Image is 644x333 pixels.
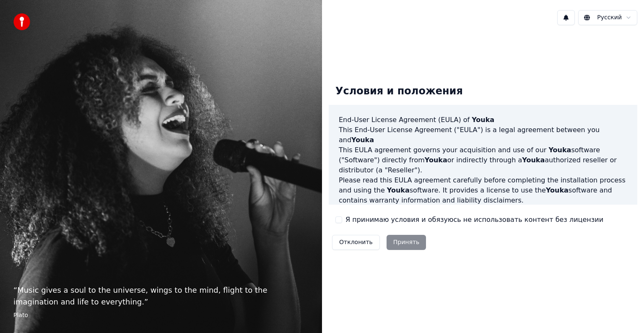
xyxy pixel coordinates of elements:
[332,235,380,250] button: Отклонить
[548,146,571,154] span: Youka
[13,311,309,320] footer: Plato
[522,156,545,164] span: Youka
[387,186,410,194] span: Youka
[472,116,494,124] span: Youka
[425,156,447,164] span: Youka
[546,186,569,194] span: Youka
[339,115,627,125] h3: End-User License Agreement (EULA) of
[339,125,627,145] p: This End-User License Agreement ("EULA") is a legal agreement between you and
[329,78,470,105] div: Условия и положения
[339,175,627,206] p: Please read this EULA agreement carefully before completing the installation process and using th...
[13,284,309,308] p: “ Music gives a soul to the universe, wings to the mind, flight to the imagination and life to ev...
[339,145,627,175] p: This EULA agreement governs your acquisition and use of our software ("Software") directly from o...
[351,136,374,144] span: Youka
[13,13,30,30] img: youka
[345,215,603,225] label: Я принимаю условия и обязуюсь не использовать контент без лицензии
